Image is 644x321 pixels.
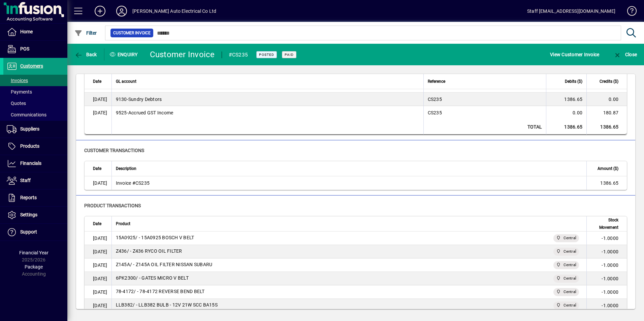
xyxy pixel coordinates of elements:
[116,78,136,85] span: GL account
[3,98,67,109] a: Quotes
[3,207,67,223] a: Settings
[550,49,599,60] span: View Customer Invoice
[20,63,43,69] span: Customers
[586,299,627,312] td: -1.0000
[150,49,215,60] div: Customer Invoice
[84,148,144,153] span: customer transactions
[586,93,627,106] td: 0.00
[3,109,67,120] a: Communications
[111,176,587,190] td: Invoice #CS235
[423,106,546,119] td: CS235
[104,49,145,60] div: Enquiry
[85,176,111,190] td: [DATE]
[622,1,636,23] a: Knowledge Base
[229,49,248,60] div: #CS235
[7,112,46,117] span: Communications
[553,275,579,283] span: Central
[20,229,37,235] span: Support
[74,30,97,36] span: Filter
[3,138,67,155] a: Products
[3,172,67,189] a: Staff
[591,216,618,231] span: Stock Movement
[586,272,627,285] td: -1.0000
[553,234,579,242] span: Central
[423,93,546,106] td: CS235
[586,245,627,258] td: -1.0000
[598,165,618,172] span: Amount ($)
[85,299,111,312] td: [DATE]
[553,261,579,269] span: Central
[7,78,28,83] span: Invoices
[563,248,576,255] span: Central
[548,48,601,61] button: View Customer Invoice
[89,5,111,17] button: Add
[563,235,576,242] span: Central
[116,301,218,310] div: LLB382/ - LLB382 BULB - 12V 21W SCC BA15S
[116,96,162,103] span: Sundry Debtors
[586,119,627,135] td: 1386.65
[563,275,576,282] span: Central
[116,261,213,269] div: Z145A/ - Z145A OIL FILTER NISSAN SUBARU
[93,78,101,85] span: Date
[3,41,67,58] a: POS
[563,289,576,295] span: Central
[606,48,644,61] app-page-header-button: Close enquiry
[3,86,67,98] a: Payments
[111,5,132,17] button: Profile
[7,101,26,106] span: Quotes
[85,245,111,258] td: [DATE]
[113,30,151,36] span: Customer Invoice
[116,109,173,116] span: Accrued GST Income
[259,52,274,57] span: Posted
[85,106,111,119] td: [DATE]
[586,176,627,190] td: 1386.65
[20,126,39,132] span: Suppliers
[553,288,579,296] span: Central
[73,48,99,61] button: Back
[3,24,67,40] a: Home
[85,231,111,245] td: [DATE]
[600,78,618,85] span: Credits ($)
[546,119,586,135] td: 1386.65
[586,106,627,119] td: 180.87
[85,285,111,299] td: [DATE]
[19,250,49,255] span: Financial Year
[3,155,67,172] a: Financials
[3,75,67,86] a: Invoices
[20,195,37,200] span: Reports
[25,264,43,270] span: Package
[116,220,130,227] span: Product
[85,93,111,106] td: [DATE]
[20,29,33,34] span: Home
[116,275,189,283] div: 6PK2300/ - GATES MICRO V BELT
[563,302,576,309] span: Central
[3,121,67,138] a: Suppliers
[285,52,294,57] span: Paid
[20,143,39,149] span: Products
[546,93,586,106] td: 1386.65
[527,6,615,16] div: Staff [EMAIL_ADDRESS][DOMAIN_NAME]
[423,119,546,135] td: Total
[74,52,97,57] span: Back
[132,6,216,16] div: [PERSON_NAME] Auto Electrical Co Ltd
[613,52,637,57] span: Close
[20,178,31,183] span: Staff
[20,212,37,217] span: Settings
[93,165,101,172] span: Date
[116,234,194,242] div: 15A0925/ - 15A0925 BOSCH V BELT
[612,48,639,61] button: Close
[67,48,104,61] app-page-header-button: Back
[20,46,29,51] span: POS
[73,27,99,39] button: Filter
[563,262,576,269] span: Central
[3,224,67,241] a: Support
[586,231,627,245] td: -1.0000
[20,160,41,166] span: Financials
[85,272,111,285] td: [DATE]
[428,78,445,85] span: Reference
[565,78,582,85] span: Debits ($)
[85,258,111,272] td: [DATE]
[553,301,579,310] span: Central
[116,248,182,256] div: Z436/ - Z436 RYCO OIL FILTER
[586,258,627,272] td: -1.0000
